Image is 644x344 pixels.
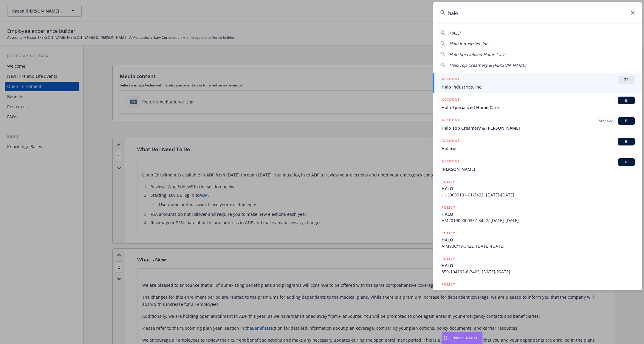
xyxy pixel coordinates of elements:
div: Drag to move [442,332,449,344]
span: Halo Top Creamery & [PERSON_NAME] [449,62,526,68]
a: POLICYHALOHM201900000357-3422, [DATE]-[DATE] [433,201,642,227]
h5: ACCOUNT [442,158,460,165]
h5: ACCOUNT [442,97,460,104]
span: Halo Industries, Inc. [442,84,635,90]
span: Halo Top Creamery & [PERSON_NAME] [442,125,635,131]
span: Nova Assist [454,335,478,340]
span: Hallow [442,145,635,152]
a: ACCOUNTBIHallow [433,134,642,155]
span: BI [620,159,632,165]
span: [PERSON_NAME] [442,166,635,172]
a: ACCOUNTBIHalo Specialized Home Care [433,93,642,114]
h5: POLICY [442,179,455,185]
h5: ACCOUNT [442,138,460,145]
span: Halo Specialized Home Care [442,104,635,111]
span: HM201900000357-3422, [DATE]-[DATE] [442,217,635,224]
input: Search... [433,2,642,24]
h5: POLICY [442,230,455,236]
a: POLICYHALOAIM906/19-3422, [DATE]-[DATE] [433,227,642,252]
span: Halo Industries, Inc. [449,41,489,47]
span: HALO [442,211,635,217]
span: HALO [442,185,635,192]
a: POLICYHALO850-104192-6-3422, [DATE]-[DATE] [433,252,642,278]
a: POLICY[PERSON_NAME] [433,278,642,304]
span: BI [620,98,632,103]
span: AIM906/19-3422, [DATE]-[DATE] [442,243,635,249]
a: ACCOUNTArchivedBIHalo Top Creamery & [PERSON_NAME] [433,114,642,134]
span: BI [620,139,632,144]
span: HALO [442,237,635,243]
span: 850-104192-6-3422, [DATE]-[DATE] [442,269,635,275]
a: ACCOUNTBI[PERSON_NAME] [433,155,642,176]
span: [PERSON_NAME] [442,288,635,294]
span: BI [620,118,632,124]
h5: ACCOUNT [442,76,460,83]
span: Archived [599,118,613,124]
span: HUL0000181-01-3422, [DATE]-[DATE] [442,192,635,198]
h5: ACCOUNT [442,117,460,124]
a: ACCOUNTTRHalo Industries, Inc. [433,73,642,93]
span: TR [620,77,632,83]
h5: POLICY [442,256,455,262]
button: Nova Assist [442,332,483,344]
span: HALO [442,262,635,269]
span: Halo Specialized Home Care [449,52,505,57]
a: POLICYHALOHUL0000181-01-3422, [DATE]-[DATE] [433,176,642,201]
h5: POLICY [442,204,455,210]
h5: POLICY [442,281,455,287]
span: HALO [449,30,460,36]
